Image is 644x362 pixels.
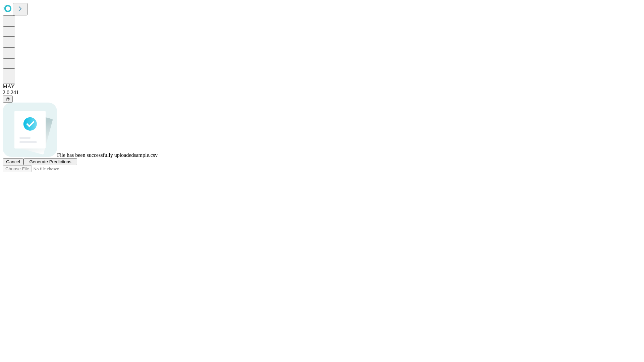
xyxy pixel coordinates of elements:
span: File has been successfully uploaded [57,152,134,158]
span: Generate Predictions [29,159,71,164]
div: MAY [3,83,641,89]
span: @ [5,97,10,102]
div: 2.0.241 [3,89,641,96]
button: Cancel [3,158,23,165]
span: sample.csv [134,152,158,158]
button: Generate Predictions [23,158,77,165]
span: Cancel [6,159,20,164]
button: @ [3,96,13,103]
